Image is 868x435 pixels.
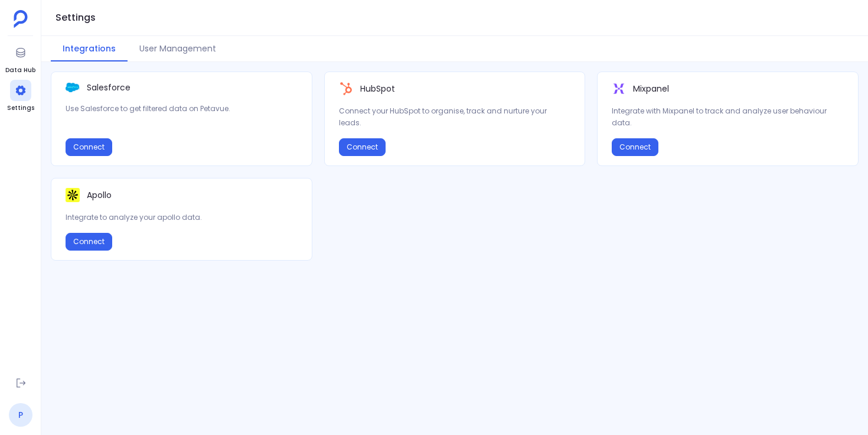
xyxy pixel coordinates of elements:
[633,83,669,95] p: Mixpanel
[66,233,112,251] button: Connect
[66,103,298,115] p: Use Salesforce to get filtered data on Petavue.
[360,83,395,95] p: HubSpot
[5,66,35,75] span: Data Hub
[9,403,32,427] a: P
[87,82,130,93] p: Salesforce
[66,138,112,156] button: Connect
[339,138,386,156] button: Connect
[7,103,34,113] span: Settings
[612,105,844,129] p: Integrate with Mixpanel to track and analyze user behaviour data.
[5,42,35,75] a: Data Hub
[66,212,298,223] p: Integrate to analyze your apollo data.
[339,105,571,129] p: Connect your HubSpot to organise, track and nurture your leads.
[51,36,128,61] button: Integrations
[7,80,34,113] a: Settings
[56,9,96,26] h1: Settings
[128,36,228,61] button: User Management
[612,138,658,156] button: Connect
[87,189,112,201] p: Apollo
[14,10,28,28] img: petavue logo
